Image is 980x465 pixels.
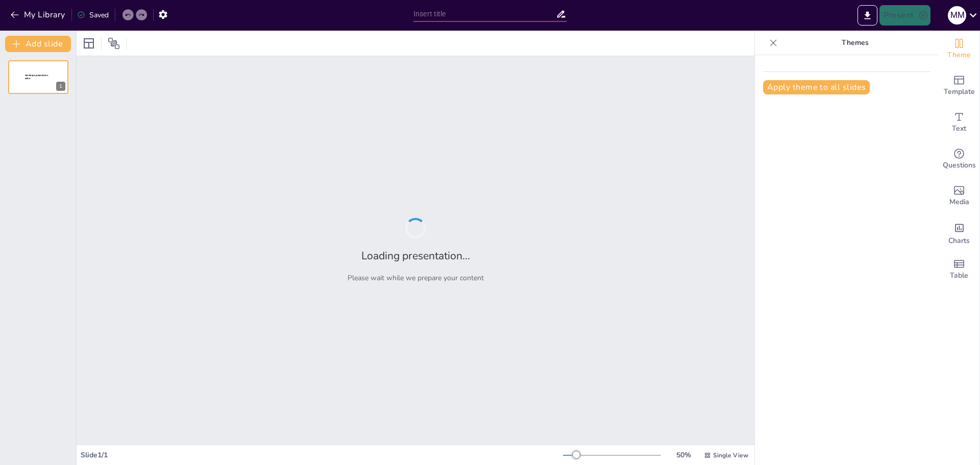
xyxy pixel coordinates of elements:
span: Single View [713,451,748,459]
div: 1 [56,82,65,91]
span: Media [949,197,969,208]
div: Add ready made slides [939,67,979,104]
p: Please wait while we prepare your content [348,273,484,283]
button: Present [879,5,930,26]
div: Add images, graphics, shapes or video [939,178,979,214]
button: m m [948,5,966,26]
span: Text [952,123,966,134]
span: Table [950,270,968,281]
div: 50 % [671,450,696,460]
div: Add charts and graphs [939,214,979,251]
div: Saved [77,10,109,20]
span: Questions [943,160,976,171]
div: m m [948,6,966,25]
button: Export to PowerPoint [857,5,877,26]
span: Template [944,86,975,97]
div: Slide 1 / 1 [81,450,563,460]
span: Sendsteps presentation editor [25,74,48,80]
div: Change the overall theme [939,31,979,67]
button: Add slide [5,36,71,52]
div: Add a table [939,251,979,288]
span: Charts [948,235,970,247]
button: My Library [8,7,69,23]
span: Position [108,37,120,50]
button: Apply theme to all slides [763,80,870,94]
div: 1 [8,60,68,94]
div: Get real-time input from your audience [939,141,979,178]
p: Themes [781,31,928,55]
span: Theme [947,50,971,61]
div: Layout [81,35,97,52]
h2: Loading presentation... [361,249,470,263]
input: Insert title [413,7,556,21]
div: Add text boxes [939,104,979,141]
